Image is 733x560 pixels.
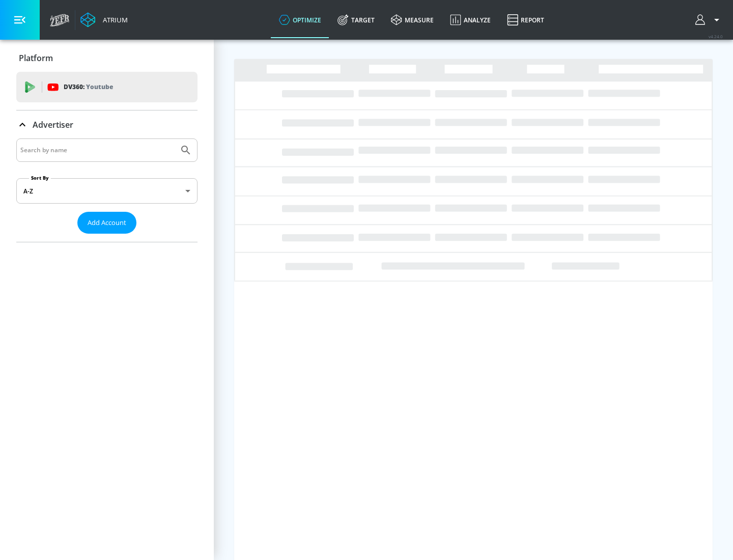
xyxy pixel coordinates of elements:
div: Advertiser [16,110,198,139]
a: Target [329,2,383,38]
a: optimize [271,2,329,38]
p: DV360: [64,81,113,93]
div: A-Z [16,178,198,204]
button: Add Account [77,212,136,234]
a: Report [499,2,552,38]
a: measure [383,2,442,38]
input: Search by name [20,144,175,157]
span: v 4.24.0 [709,34,723,39]
p: Advertiser [33,119,73,130]
p: Youtube [86,81,113,92]
nav: list of Advertiser [16,234,198,242]
div: Atrium [99,15,128,24]
span: Add Account [88,217,126,229]
div: DV360: Youtube [16,72,198,102]
div: Platform [16,44,198,72]
a: Analyze [442,2,499,38]
p: Platform [19,52,53,64]
label: Sort By [29,175,51,181]
div: Advertiser [16,138,198,242]
a: Atrium [80,12,128,27]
